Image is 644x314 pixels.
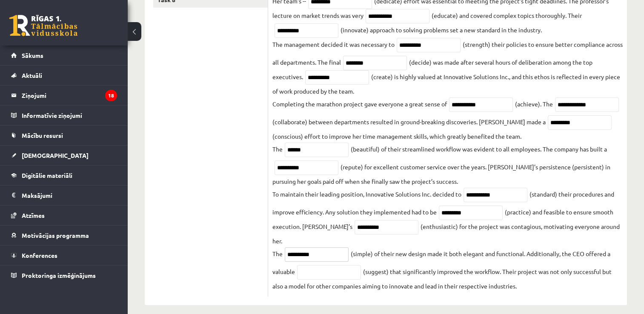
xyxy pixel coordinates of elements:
a: Motivācijas programma [11,226,117,245]
p: The [272,247,283,260]
span: Motivācijas programma [22,231,89,239]
a: Konferences [11,245,117,265]
span: Aktuāli [22,71,42,79]
a: Rīgas 1. Tālmācības vidusskola [9,15,77,36]
p: Completing the marathon project gave everyone a great sense of [272,97,447,110]
a: Sākums [11,46,117,65]
a: Mācību resursi [11,126,117,145]
a: Digitālie materiāli [11,166,117,185]
p: To maintain their leading position, Innovative Solutions Inc. decided to [272,188,461,200]
span: Proktoringa izmēģinājums [22,271,96,279]
span: Sākums [22,51,43,59]
a: Aktuāli [11,66,117,85]
legend: Informatīvie ziņojumi [22,106,117,125]
i: 18 [105,90,117,101]
a: Atzīmes [11,206,117,225]
legend: Ziņojumi [22,86,117,105]
a: Proktoringa izmēģinājums [11,265,117,285]
span: Konferences [22,251,57,259]
p: The [272,143,283,155]
span: Mācību resursi [22,131,63,139]
span: Atzīmes [22,211,45,219]
a: Informatīvie ziņojumi [11,106,117,125]
a: Maksājumi [11,186,117,205]
a: [DEMOGRAPHIC_DATA] [11,146,117,165]
span: [DEMOGRAPHIC_DATA] [22,151,89,159]
p: The management decided it was necessary to [272,38,395,51]
legend: Maksājumi [22,186,117,205]
a: Ziņojumi18 [11,86,117,105]
span: Digitālie materiāli [22,171,72,179]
